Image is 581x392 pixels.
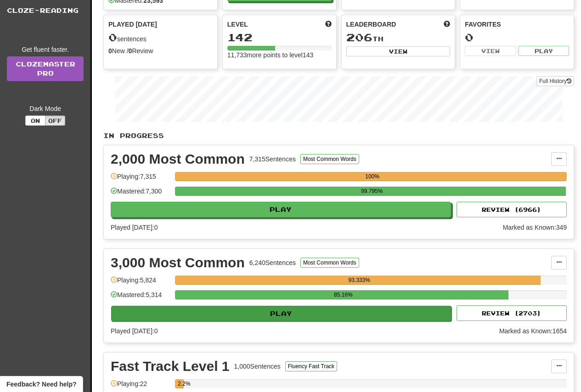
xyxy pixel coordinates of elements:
[6,380,76,389] span: Open feedback widget
[111,172,170,187] div: Playing: 7,315
[111,152,245,166] div: 2,000 Most Common
[227,20,248,29] span: Level
[227,32,332,43] div: 142
[111,256,245,270] div: 3,000 Most Common
[108,46,213,55] div: New / Review
[465,46,516,56] button: View
[346,46,451,56] button: View
[444,20,450,29] span: This week in points, UTC
[25,116,45,126] button: On
[129,47,132,55] strong: 0
[45,116,65,126] button: Off
[518,46,569,56] button: Play
[465,20,569,29] div: Favorites
[249,155,296,164] div: 7,315 Sentences
[346,32,451,44] div: th
[108,32,213,44] div: sentences
[111,224,158,231] span: Played [DATE]: 0
[111,327,158,335] span: Played [DATE]: 0
[227,50,332,60] div: 11,733 more points to level 143
[178,187,566,196] div: 99.795%
[536,76,574,86] button: Full History
[300,154,359,164] button: Most Common Words
[111,187,170,202] div: Mastered: 7,300
[111,202,451,217] button: Play
[111,306,451,321] button: Play
[346,31,372,44] span: 206
[108,47,112,55] strong: 0
[346,20,396,29] span: Leaderboard
[178,290,508,299] div: 85.16%
[178,172,567,181] div: 100%
[108,20,157,29] span: Played [DATE]
[503,223,567,232] div: Marked as Known: 349
[108,31,117,44] span: 0
[7,56,84,81] a: ClozemasterPro
[111,290,170,305] div: Mastered: 5,314
[465,32,569,43] div: 0
[300,258,359,268] button: Most Common Words
[325,20,332,29] span: Score more points to level up
[499,326,567,336] div: Marked as Known: 1654
[7,45,84,54] div: Get fluent faster.
[285,361,337,371] button: Fluency Fast Track
[7,104,84,113] div: Dark Mode
[111,359,230,373] div: Fast Track Level 1
[178,276,541,285] div: 93.333%
[103,131,574,140] p: In Progress
[249,258,296,267] div: 6,240 Sentences
[111,276,170,291] div: Playing: 5,824
[457,305,567,321] button: Review (2703)
[178,379,184,388] div: 2.2%
[457,202,567,217] button: Review (6966)
[234,362,281,371] div: 1,000 Sentences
